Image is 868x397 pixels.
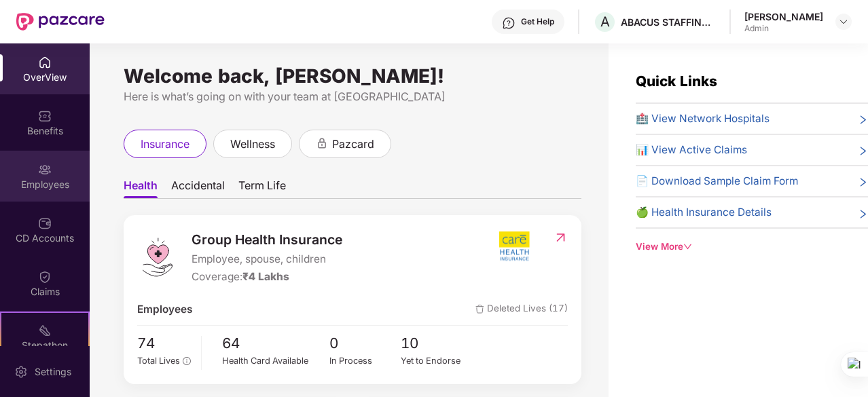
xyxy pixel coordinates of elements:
div: Stepathon [1,339,88,352]
div: Health Card Available [222,354,329,368]
span: Group Health Insurance [192,229,342,250]
img: New Pazcare Logo [16,13,105,31]
span: Health [124,178,158,198]
span: 74 [137,333,191,355]
span: 🏥 View Network Hospitals [636,111,770,127]
img: svg+xml;base64,PHN2ZyBpZD0iSGVscC0zMngzMiIgeG1sbnM9Imh0dHA6Ly93d3cudzMub3JnLzIwMDAvc3ZnIiB3aWR0aD... [502,16,516,30]
span: right [858,113,868,127]
img: svg+xml;base64,PHN2ZyBpZD0iQ2xhaW0iIHhtbG5zPSJodHRwOi8vd3d3LnczLm9yZy8yMDAwL3N2ZyIgd2lkdGg9IjIwIi... [38,270,52,284]
span: down [683,242,692,251]
span: Employee, spouse, children [192,251,342,267]
span: insurance [141,136,189,153]
span: 🍏 Health Insurance Details [636,204,772,221]
span: 0 [329,333,401,355]
img: logo [137,237,178,278]
span: right [858,176,868,189]
img: svg+xml;base64,PHN2ZyBpZD0iRHJvcGRvd24tMzJ4MzIiIHhtbG5zPSJodHRwOi8vd3d3LnczLm9yZy8yMDAwL3N2ZyIgd2... [838,16,849,27]
div: Here is what’s going on with your team at [GEOGRAPHIC_DATA] [124,88,581,105]
div: Get Help [521,16,554,27]
span: right [858,145,868,158]
div: In Process [329,354,401,368]
span: Term Life [238,178,286,198]
img: RedirectIcon [554,231,568,244]
span: ₹4 Lakhs [242,270,289,283]
img: svg+xml;base64,PHN2ZyBpZD0iQmVuZWZpdHMiIHhtbG5zPSJodHRwOi8vd3d3LnczLm9yZy8yMDAwL3N2ZyIgd2lkdGg9Ij... [38,109,52,123]
img: svg+xml;base64,PHN2ZyBpZD0iQ0RfQWNjb3VudHMiIGRhdGEtbmFtZT0iQ0QgQWNjb3VudHMiIHhtbG5zPSJodHRwOi8vd3... [38,216,52,230]
span: A [600,14,610,30]
span: info-circle [183,357,190,364]
div: View More [636,240,868,254]
span: Total Lives [137,356,180,366]
span: pazcard [332,136,374,153]
span: wellness [230,136,275,153]
span: Quick Links [636,73,717,90]
img: svg+xml;base64,PHN2ZyBpZD0iU2V0dGluZy0yMHgyMCIgeG1sbnM9Imh0dHA6Ly93d3cudzMub3JnLzIwMDAvc3ZnIiB3aW... [14,365,28,379]
div: Coverage: [192,269,342,285]
div: Yet to Endorse [401,354,473,368]
div: Welcome back, [PERSON_NAME]! [124,71,581,81]
span: Accidental [171,178,225,198]
img: svg+xml;base64,PHN2ZyBpZD0iRW1wbG95ZWVzIiB4bWxucz0iaHR0cDovL3d3dy53My5vcmcvMjAwMC9zdmciIHdpZHRoPS... [38,163,52,176]
div: Admin [744,23,823,34]
img: insurerIcon [489,229,540,263]
div: ABACUS STAFFING AND SERVICES PRIVATE LIMITED [621,16,716,29]
span: Deleted Lives (17) [475,301,568,318]
img: svg+xml;base64,PHN2ZyB4bWxucz0iaHR0cDovL3d3dy53My5vcmcvMjAwMC9zdmciIHdpZHRoPSIyMSIgaGVpZ2h0PSIyMC... [38,324,52,337]
img: svg+xml;base64,PHN2ZyBpZD0iSG9tZSIgeG1sbnM9Imh0dHA6Ly93d3cudzMub3JnLzIwMDAvc3ZnIiB3aWR0aD0iMjAiIG... [38,56,52,69]
span: right [858,207,868,221]
img: deleteIcon [475,305,484,314]
div: Settings [31,365,75,379]
div: [PERSON_NAME] [744,10,823,23]
div: animation [316,137,328,149]
span: 10 [401,333,473,355]
span: 64 [222,333,329,355]
span: 📄 Download Sample Claim Form [636,173,798,189]
span: Employees [137,301,192,318]
span: 📊 View Active Claims [636,142,747,158]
